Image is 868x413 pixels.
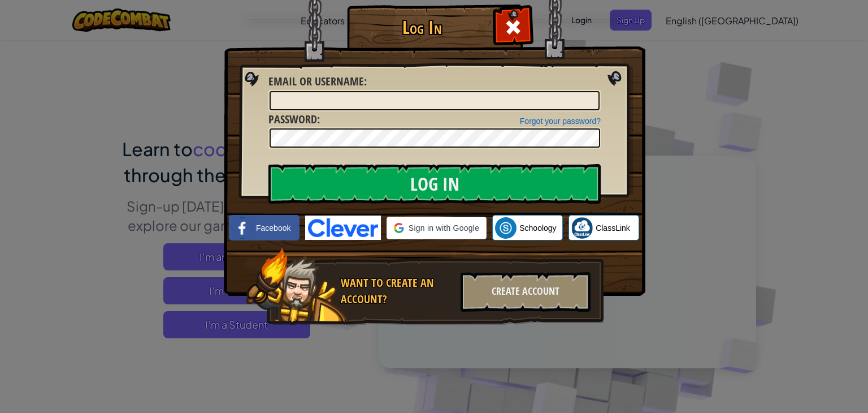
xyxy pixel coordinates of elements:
[350,18,494,37] h1: Log In
[519,222,556,234] span: Schoology
[387,217,487,239] div: Sign in with Google
[268,164,601,204] input: Log In
[268,111,320,128] label: :
[495,217,517,239] img: schoology.png
[232,217,253,239] img: facebook_small.png
[520,117,601,126] a: Forgot your password?
[268,111,317,127] span: Password
[268,74,364,89] span: Email or Username
[596,222,630,234] span: ClassLink
[305,216,381,240] img: clever-logo-blue.png
[461,272,591,312] div: Create Account
[409,222,479,234] span: Sign in with Google
[268,74,367,90] label: :
[256,222,290,234] span: Facebook
[341,275,454,307] div: Want to create an account?
[571,217,593,239] img: classlink-logo-small.png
